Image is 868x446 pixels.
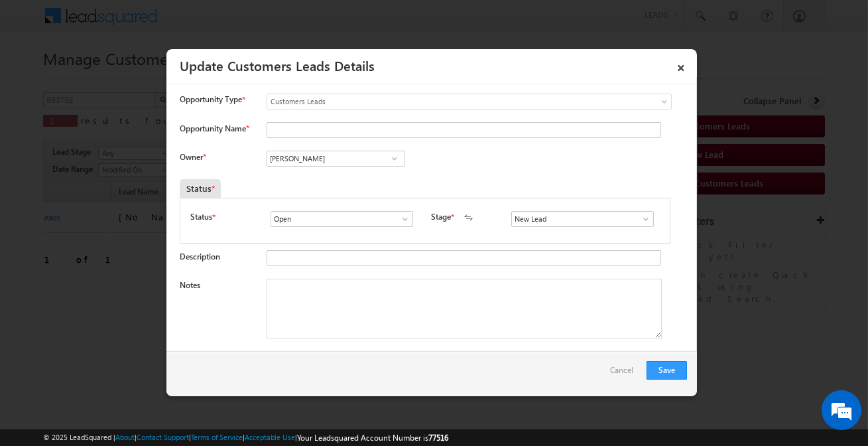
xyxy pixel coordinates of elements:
label: Owner [180,152,206,162]
div: Minimize live chat window [217,7,249,38]
a: Acceptable Use [245,433,295,441]
a: Update Customers Leads Details [180,56,375,74]
span: Opportunity Type [180,94,242,106]
div: Chat with us now [69,70,223,87]
span: Customers Leads [267,96,617,108]
input: Type to Search [511,211,654,227]
input: Type to Search [271,211,413,227]
textarea: Type your message and hit 'Enter' [17,123,242,336]
a: Customers Leads [267,94,672,110]
span: 77516 [428,433,448,443]
a: Show All Items [393,212,410,226]
label: Notes [180,280,200,290]
a: Show All Items [386,152,403,165]
a: × [670,54,692,77]
div: Status [180,179,221,198]
a: About [115,433,135,441]
a: Terms of Service [191,433,243,441]
label: Stage [431,211,451,223]
img: d_60004797649_company_0_60004797649 [23,70,56,87]
input: Type to Search [267,151,405,167]
span: Your Leadsquared Account Number is [297,433,448,443]
label: Status [190,211,212,223]
a: Cancel [610,361,640,386]
button: Save [647,361,687,380]
span: © 2025 LeadSquared | | | | | [43,431,448,444]
label: Opportunity Name [180,123,249,133]
a: Show All Items [634,212,651,226]
label: Description [180,252,220,261]
a: Contact Support [137,433,189,441]
em: Start Chat [180,348,241,366]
